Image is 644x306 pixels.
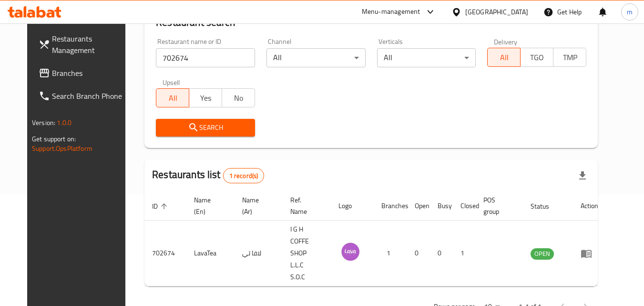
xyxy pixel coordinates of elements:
[152,168,264,183] h2: Restaurants list
[189,88,222,107] button: Yes
[553,48,586,67] button: TMP
[193,91,218,105] span: Yes
[374,221,407,286] td: 1
[57,116,72,129] span: 1.0.0
[531,200,562,212] span: Status
[223,168,265,183] div: Total records count
[483,194,511,217] span: POS group
[186,221,235,286] td: LavaTea
[224,171,264,180] span: 1 record(s)
[160,91,185,105] span: All
[407,221,430,286] td: 0
[32,133,76,145] span: Get support on:
[163,79,180,85] label: Upsell
[222,88,255,107] button: No
[557,51,583,64] span: TMP
[453,221,476,286] td: 1
[491,51,517,64] span: All
[144,191,606,286] table: enhanced table
[627,7,633,17] span: m
[152,200,170,212] span: ID
[377,48,476,67] div: All
[52,90,127,102] span: Search Branch Phone
[32,142,92,155] a: Support.OpsPlatform
[156,88,189,107] button: All
[494,38,518,45] label: Delivery
[430,191,453,221] th: Busy
[156,15,586,30] h2: Restaurant search
[226,91,251,105] span: No
[52,33,127,56] span: Restaurants Management
[32,116,55,129] span: Version:
[242,194,271,217] span: Name (Ar)
[531,248,554,259] span: OPEN
[144,221,186,286] td: 702674
[573,191,606,221] th: Action
[465,7,528,17] div: [GEOGRAPHIC_DATA]
[571,164,594,187] div: Export file
[283,221,331,286] td: I G H COFFE SHOP L.L.C S.O.C
[194,194,223,217] span: Name (En)
[362,6,420,18] div: Menu-management
[581,248,598,259] div: Menu
[374,191,407,221] th: Branches
[520,48,553,67] button: TGO
[331,191,374,221] th: Logo
[156,119,255,137] button: Search
[52,67,127,79] span: Branches
[235,221,283,286] td: لافا تي
[338,240,362,264] img: LavaTea
[31,27,135,62] a: Restaurants Management
[487,48,521,67] button: All
[266,48,366,67] div: All
[156,48,255,67] input: Search for restaurant name or ID..
[31,84,135,107] a: Search Branch Phone
[31,62,135,84] a: Branches
[430,221,453,286] td: 0
[407,191,430,221] th: Open
[290,194,319,217] span: Ref. Name
[453,191,476,221] th: Closed
[524,51,550,64] span: TGO
[164,122,247,134] span: Search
